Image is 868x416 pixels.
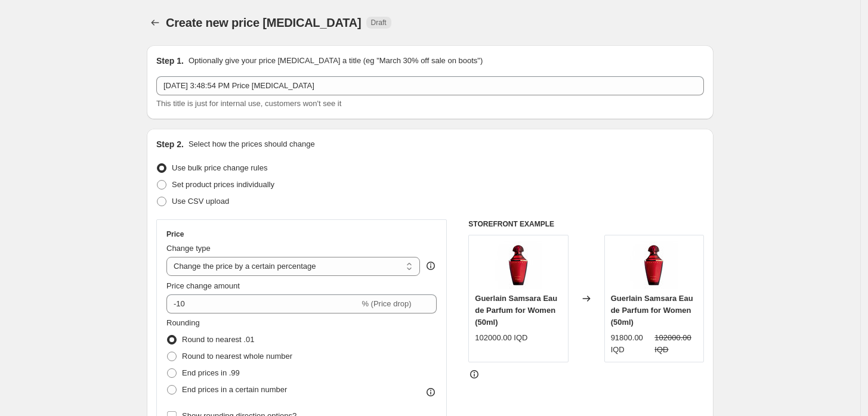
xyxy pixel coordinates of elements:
[156,76,704,95] input: 30% off holiday sale
[475,294,557,327] span: Guerlain Samsara Eau de Parfum for Women (50ml)
[362,299,411,308] span: % (Price drop)
[630,241,678,289] img: miswag_QK2xoH_80x.jpg
[425,260,437,272] div: help
[475,332,527,344] div: 102000.00 IQD
[172,163,267,172] span: Use bulk price change rules
[156,99,341,108] span: This title is just for internal use, customers won't see it
[182,352,292,361] span: Round to nearest whole number
[166,318,200,327] span: Rounding
[182,335,254,344] span: Round to nearest .01
[371,18,387,27] span: Draft
[156,55,184,67] h2: Step 1.
[189,55,483,67] p: Optionally give your price [MEDICAL_DATA] a title (eg "March 30% off sale on boots")
[611,294,693,327] span: Guerlain Samsara Eau de Parfum for Women (50ml)
[654,332,697,356] strike: 102000.00 IQD
[166,16,362,29] span: Create new price [MEDICAL_DATA]
[147,14,163,31] button: Price change jobs
[156,138,184,150] h2: Step 2.
[172,180,274,189] span: Set product prices individually
[166,244,211,253] span: Change type
[468,219,704,229] h6: STOREFRONT EXAMPLE
[166,294,359,313] input: -15
[182,368,240,377] span: End prices in .99
[172,197,229,206] span: Use CSV upload
[611,332,650,356] div: 91800.00 IQD
[166,229,184,239] h3: Price
[495,241,542,289] img: miswag_QK2xoH_80x.jpg
[189,138,315,150] p: Select how the prices should change
[182,385,287,394] span: End prices in a certain number
[166,281,240,290] span: Price change amount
